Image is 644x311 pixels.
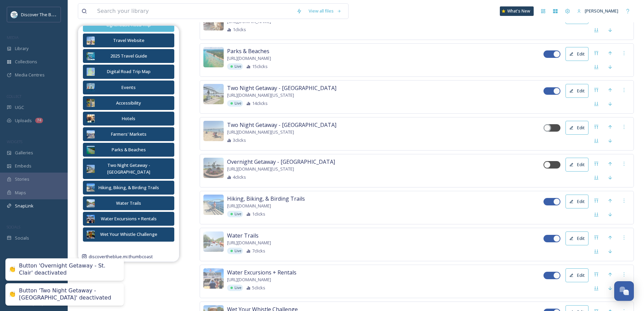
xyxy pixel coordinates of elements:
[98,200,159,206] div: Water Trails
[227,84,336,92] span: Two Night Getaway - [GEOGRAPHIC_DATA]
[87,68,95,76] img: 2742a0cb-5863-4b3c-a9cd-76ee9e1aef32.jpg
[15,72,45,78] span: Media Centres
[83,112,174,126] button: Hotels
[565,231,589,245] button: Edit
[574,4,622,18] a: [PERSON_NAME]
[83,158,174,179] button: Two Night Getaway - [GEOGRAPHIC_DATA]
[87,130,95,138] img: ce755e2f-c754-4472-ae6c-d109de8e224e.jpg
[19,263,117,277] div: Button 'Overnight Getaway - St. Clair' deactivated
[98,115,159,122] div: Hotels
[7,139,22,144] span: WIDGETS
[227,248,243,254] div: Live
[227,166,294,172] span: [URL][DOMAIN_NAME][US_STATE]
[227,285,243,291] div: Live
[21,11,58,18] span: Discover The Blue
[252,100,268,107] span: 14 clicks
[565,47,589,61] button: Edit
[98,216,159,222] div: Water Excursions + Rentals
[87,230,95,239] img: b27d666a-6912-4344-89f3-23680a016097.jpg
[98,53,159,59] div: 2025 Travel Guide
[98,131,159,137] div: Farmers' Markets
[203,268,224,289] img: 3a2b3d56-5853-4142-bcb2-67e5363b9eb8.jpg
[203,195,224,215] img: a6ea9021-293a-4003-b2f9-b8161aa07f3c.jpg
[98,162,159,175] div: Two Night Getaway - [GEOGRAPHIC_DATA]
[227,129,294,135] span: [URL][DOMAIN_NAME][US_STATE]
[203,158,224,178] img: 1da69ed9-5864-4ee4-89a1-9cf53a49434e.jpg
[83,212,174,226] button: Water Excursions + Rentals
[15,150,33,156] span: Galleries
[87,99,95,107] img: 947d1267-415d-46e5-825d-bc14d4b2cb7a.jpg
[15,59,37,65] span: Collections
[565,84,589,98] button: Edit
[87,199,95,207] img: 41ff18b3-09f3-4c70-832a-76491d9a884d.jpg
[83,196,174,210] button: Water Trails
[15,163,31,169] span: Embeds
[15,190,26,196] span: Maps
[15,176,29,182] span: Stories
[227,195,305,203] span: Hiking, Biking, & Birding Trails
[87,215,95,223] img: 3a2b3d56-5853-4142-bcb2-67e5363b9eb8.jpg
[98,84,159,91] div: Events
[305,4,345,18] a: View all files
[83,227,174,241] button: Wet Your Whistle Challenge
[585,8,618,14] span: [PERSON_NAME]
[83,181,174,195] button: Hiking, Biking, & Birding Trails
[87,83,95,91] img: 8ccecc86-c9cf-4f8a-b943-bd5b2ca23509.jpg
[227,47,269,55] span: Parks & Beaches
[15,104,24,111] span: UGC
[87,37,95,45] img: 9307513c-42e0-4fb2-9714-c42a2aa1f4f6.jpg
[87,183,95,192] img: a6ea9021-293a-4003-b2f9-b8161aa07f3c.jpg
[203,84,224,104] img: 7fe00732-7a7c-4464-a33c-546903b83867.jpg
[227,268,296,276] span: Water Excursions + Rentals
[227,121,336,129] span: Two Night Getaway - [GEOGRAPHIC_DATA]
[565,121,589,135] button: Edit
[227,55,271,62] span: [URL][DOMAIN_NAME]
[227,100,243,107] div: Live
[87,165,95,173] img: 7fe00732-7a7c-4464-a33c-546903b83867.jpg
[227,231,259,240] span: Water Trails
[98,100,159,106] div: Accessibility
[9,266,16,273] div: 👏
[87,146,95,154] img: 978e310a-b2d3-4842-aff5-2ce8427e2878.jpg
[9,291,16,298] div: 👏
[98,231,159,238] div: Wet Your Whistle Challenge
[83,81,174,94] button: Events
[252,285,265,291] span: 5 clicks
[15,117,32,124] span: Uploads
[89,253,153,260] span: discovertheblue.mi.thumbcoast
[227,158,335,166] span: Overnight Getaway - [GEOGRAPHIC_DATA]
[98,37,159,44] div: Travel Website
[15,45,28,52] span: Library
[233,174,246,180] span: 4 clicks
[83,143,174,157] button: Parks & Beaches
[19,287,117,302] div: Button 'Two Night Getaway - [GEOGRAPHIC_DATA]' deactivated
[203,231,224,252] img: 41ff18b3-09f3-4c70-832a-76491d9a884d.jpg
[227,63,243,70] div: Live
[87,52,95,60] img: 2a6c9200-466f-404f-976d-15f5359d7d81.jpg
[252,63,268,70] span: 15 clicks
[7,94,21,99] span: COLLECT
[35,118,43,123] div: 74
[227,92,294,98] span: [URL][DOMAIN_NAME][US_STATE]
[565,195,589,208] button: Edit
[7,224,20,229] span: SOCIALS
[15,203,34,209] span: SnapLink
[87,114,95,123] img: 5f0611c2-6119-4644-8677-9e53e7ff12b7.jpg
[98,147,159,153] div: Parks & Beaches
[11,11,18,18] img: 1710423113617.jpeg
[614,281,634,301] button: Open Chat
[15,235,29,241] span: Socials
[500,6,534,16] a: What's New
[252,211,265,217] span: 1 clicks
[227,276,271,283] span: [URL][DOMAIN_NAME]
[203,47,224,67] img: 978e310a-b2d3-4842-aff5-2ce8427e2878.jpg
[83,65,174,79] button: Digital Road Trip Map
[203,121,224,141] img: 851fd5a3-4c9f-4626-8ee6-2e1c455ac5bd.jpg
[233,137,246,143] span: 3 clicks
[227,203,271,209] span: [URL][DOMAIN_NAME]
[83,34,174,47] button: Travel Website
[94,4,293,19] input: Search your library
[233,26,246,33] span: 1 clicks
